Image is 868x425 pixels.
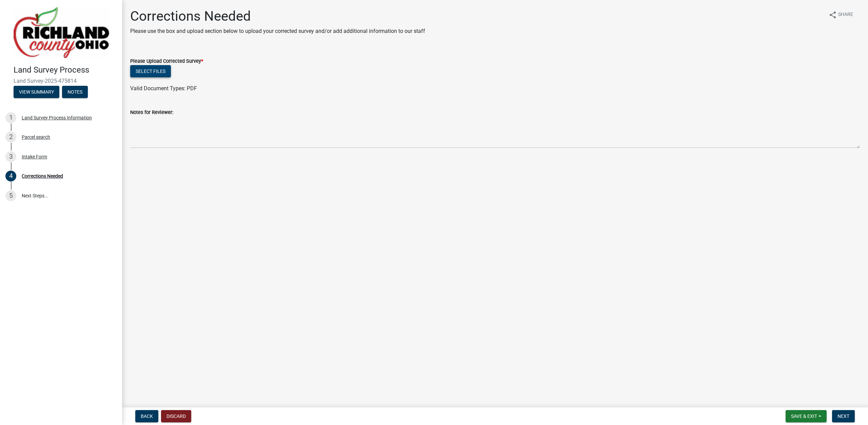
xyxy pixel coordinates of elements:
span: Back [141,413,153,419]
button: Notes [62,86,88,98]
h4: Land Survey Process [14,65,117,75]
wm-modal-confirm: Notes [62,90,88,95]
button: Next [832,410,855,422]
h1: Corrections Needed [130,8,425,24]
wm-modal-confirm: Summary [14,90,59,95]
span: Next [837,413,849,419]
div: Corrections Needed [22,174,63,178]
div: 4 [5,171,16,181]
div: 3 [5,151,16,162]
div: 5 [5,190,16,201]
button: Back [135,410,158,422]
span: Save & Exit [791,413,817,419]
label: Notes for Reviewer: [130,110,173,115]
button: Discard [161,410,191,422]
div: Intake Form [22,154,47,159]
label: Please Upload Corrected Survey [130,59,203,64]
button: Select files [130,65,171,77]
div: Parcel search [22,135,50,139]
img: Richland County, Ohio [14,7,109,58]
span: Valid Document Types: PDF [130,85,197,92]
button: Save & Exit [786,410,827,422]
div: 1 [5,112,16,123]
div: Land Survey Process Information [22,115,92,120]
button: View Summary [14,86,59,98]
span: Land Survey-2025-475814 [14,78,108,84]
p: Please use the box and upload section below to upload your corrected survey and/or add additional... [130,27,425,35]
i: share [829,11,837,19]
div: 2 [5,132,16,142]
span: Share [838,11,853,19]
button: shareShare [823,8,859,21]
